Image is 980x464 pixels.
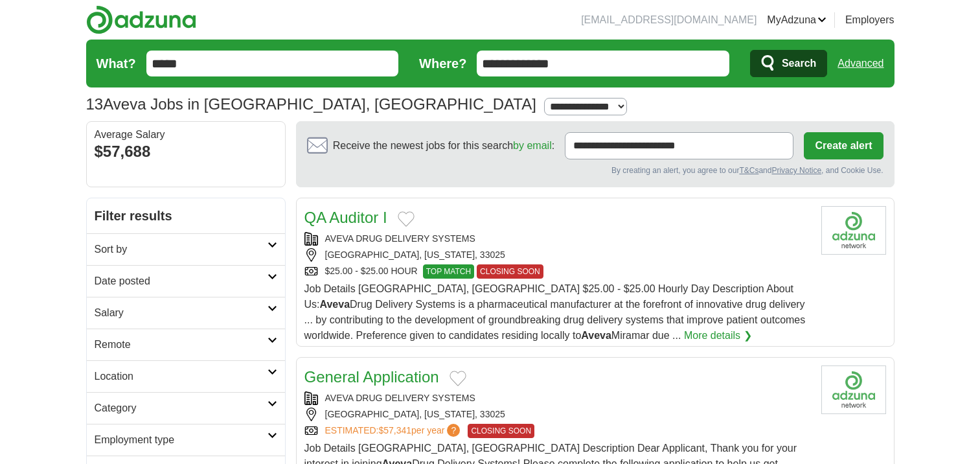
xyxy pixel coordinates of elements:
[378,425,411,435] span: $57,341
[782,51,816,76] span: Search
[304,248,811,262] div: [GEOGRAPHIC_DATA], [US_STATE], 33025
[86,93,104,116] span: 13
[87,265,285,297] a: Date posted
[750,50,827,77] button: Search
[838,51,883,76] a: Advanced
[477,264,543,279] span: CLOSING SOON
[95,140,277,163] div: $57,688
[87,198,285,233] h2: Filter results
[304,408,811,421] div: [GEOGRAPHIC_DATA], [US_STATE], 33025
[97,54,136,73] label: What?
[333,138,554,154] span: Receive the newest jobs for this search :
[86,5,196,34] img: Adzuna logo
[419,54,466,73] label: Where?
[87,329,285,360] a: Remote
[95,305,268,321] h2: Salary
[581,330,611,341] strong: Aveva
[307,165,883,176] div: By creating an alert, you agree to our and , and Cookie Use.
[95,130,277,140] div: Average Salary
[95,337,268,353] h2: Remote
[304,264,811,279] div: $25.00 - $25.00 HOUR
[845,12,895,28] a: Employers
[95,400,268,416] h2: Category
[87,392,285,424] a: Category
[821,206,886,255] img: Company logo
[398,211,415,227] button: Add to favorite jobs
[804,132,883,159] button: Create alert
[87,233,285,265] a: Sort by
[450,371,466,386] button: Add to favorite jobs
[95,369,268,384] h2: Location
[304,368,439,386] a: General Application
[320,299,350,310] strong: Aveva
[739,166,758,175] a: T&Cs
[325,424,463,438] a: ESTIMATED:$57,341per year?
[771,166,821,175] a: Privacy Notice
[95,432,268,448] h2: Employment type
[447,424,460,437] span: ?
[423,264,474,279] span: TOP MATCH
[513,140,552,151] a: by email
[767,12,826,28] a: MyAdzuna
[87,424,285,456] a: Employment type
[86,95,536,113] h1: Aveva Jobs in [GEOGRAPHIC_DATA], [GEOGRAPHIC_DATA]
[95,273,268,289] h2: Date posted
[87,297,285,329] a: Salary
[684,328,752,343] a: More details ❯
[304,232,811,246] div: AVEVA DRUG DELIVERY SYSTEMS
[304,209,387,226] a: QA Auditor I
[304,391,811,405] div: AVEVA DRUG DELIVERY SYSTEMS
[95,242,268,257] h2: Sort by
[304,283,806,341] span: Job Details [GEOGRAPHIC_DATA], [GEOGRAPHIC_DATA] $25.00 - $25.00 Hourly Day Description About Us:...
[468,424,534,438] span: CLOSING SOON
[87,360,285,392] a: Location
[821,365,886,414] img: Company logo
[581,12,757,28] li: [EMAIL_ADDRESS][DOMAIN_NAME]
